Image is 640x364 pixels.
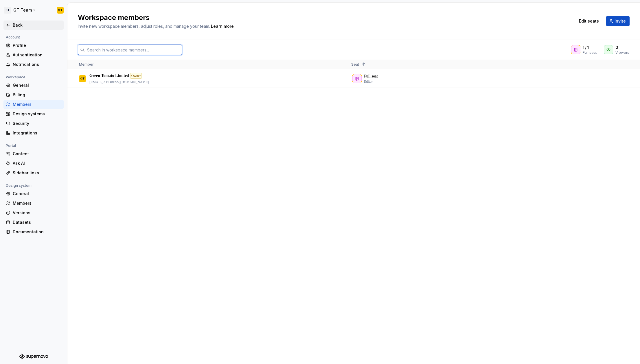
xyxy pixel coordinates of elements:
a: Integrations [3,128,64,138]
div: Workspace [3,74,28,81]
div: Content [13,151,61,157]
div: Authentication [13,52,61,58]
div: GT [80,73,84,84]
span: . [210,24,235,29]
div: Integrations [13,130,61,136]
div: Design systems [13,111,61,117]
span: Seat [351,62,359,66]
div: Portal [3,142,18,149]
a: Versions [3,208,64,217]
div: Members [13,200,61,206]
button: GTGT TeamGT [1,4,66,16]
a: Notifications [3,60,64,69]
input: Search in workspace members... [85,45,182,55]
div: Versions [13,210,61,216]
div: Billing [13,92,61,98]
div: Members [13,101,61,107]
a: Learn more [211,23,234,29]
div: Design system [3,182,34,189]
p: Green Tomato Limited [89,73,129,79]
a: General [3,189,64,198]
a: Design systems [3,109,64,119]
h2: Workspace members [78,13,568,22]
span: Member [79,62,94,66]
div: GT Team [13,7,32,13]
a: Sidebar links [3,168,64,178]
div: Viewers [615,50,629,55]
div: Ask AI [13,160,61,166]
div: / [583,45,597,50]
span: Invite [615,18,626,24]
a: Datasets [3,218,64,227]
span: Edit seats [579,18,599,24]
div: Notifications [13,62,61,67]
span: Invite new workspace members, adjust roles, and manage your team. [78,24,210,29]
button: Edit seats [575,16,603,26]
div: Datasets [13,219,61,225]
a: Authentication [3,50,64,60]
div: GT [4,7,11,14]
a: Members [3,100,64,109]
svg: Supernova Logo [19,354,48,359]
a: Profile [3,41,64,50]
span: 1 [587,45,589,50]
a: Members [3,199,64,208]
div: Sidebar links [13,170,61,176]
a: Back [3,21,64,30]
a: Billing [3,90,64,99]
p: [EMAIL_ADDRESS][DOMAIN_NAME] [89,80,150,84]
button: Invite [606,16,630,26]
a: Documentation [3,227,64,236]
div: Full seat [583,50,597,55]
a: Ask AI [3,159,64,168]
a: Content [3,149,64,158]
div: Account [3,34,22,41]
div: General [13,82,61,88]
div: General [13,191,61,197]
div: Security [13,121,61,126]
span: 0 [615,45,618,50]
a: General [3,81,64,90]
div: Documentation [13,229,61,235]
span: 1 [583,45,584,50]
div: Back [13,22,61,28]
a: Security [3,119,64,128]
div: Owner [130,73,142,79]
div: Profile [13,43,61,48]
div: GT [58,8,62,12]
